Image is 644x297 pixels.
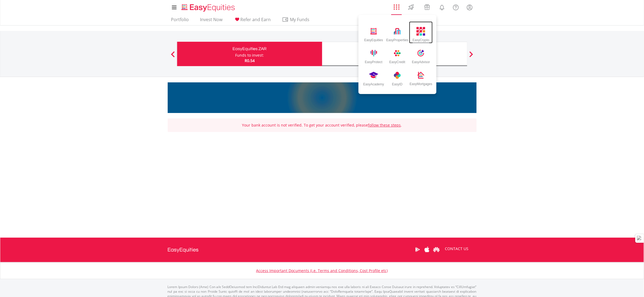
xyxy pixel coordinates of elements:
span: R0.54 [245,58,255,63]
div: EasyCredit [389,58,405,64]
a: Access Important Documents (i.e. Terms and Conditions, Cost Profile etc) [256,268,388,273]
span: Refer and Earn [241,17,271,22]
div: EasyEquities ZAR [180,45,319,53]
a: Vouchers [419,1,435,11]
img: easy-credit-icon [394,50,401,57]
div: Funds to invest: [235,53,264,58]
a: Huawei [432,241,441,258]
div: EasyAcademy [363,80,384,86]
div: EasyProperties [386,36,408,42]
img: EasyEquities_Logo.png [180,3,237,12]
div: EasyID [392,80,403,86]
a: Apple [422,241,432,258]
div: Your bank account is not verified. To get your account verified, please . [168,118,477,132]
div: EasyCrypto [413,36,429,42]
a: My Profile [463,1,477,13]
img: grid-menu-icon.svg [394,4,400,10]
img: thrive-v2.svg [407,3,416,11]
div: Activate a new account type [325,50,464,57]
img: easy-mortgages-icon [418,72,424,79]
a: FAQ's and Support [449,1,463,12]
span: My Funds [282,16,318,23]
a: Refer and Earn [232,17,273,25]
div: EasyEquities [364,36,383,42]
a: Notifications [435,1,449,12]
div: EasyMortgages [410,80,432,86]
a: Google Play [413,241,422,258]
div: EasyAdvisor [412,58,430,64]
img: EasyMortage Promotion Banner [168,82,477,113]
img: vouchers-v2.svg [423,3,432,11]
img: easy-academy-icon [394,72,401,79]
a: follow these steps [368,122,401,128]
img: easy-id-icon [369,72,378,79]
a: AppsGrid [390,1,403,10]
a: Home page [179,1,237,12]
img: easy-advisor-icon [418,50,424,57]
a: Invest Now [198,17,225,25]
a: EasyEquities [168,238,199,262]
a: CONTACT US [441,241,473,256]
a: Portfolio [169,17,191,25]
div: EasyProtect [365,58,383,64]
